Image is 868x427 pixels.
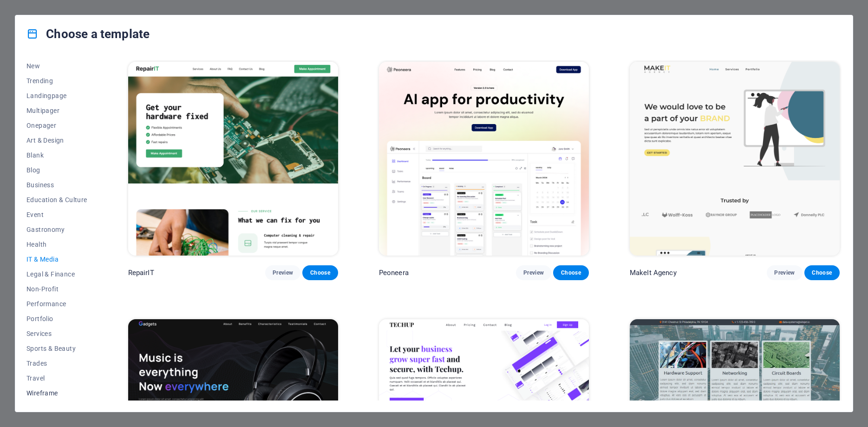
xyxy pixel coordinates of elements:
button: Non-Profit [26,282,87,296]
p: MakeIt Agency [630,268,677,277]
button: Sports & Beauty [26,341,87,356]
span: Blog [26,166,87,174]
img: Peoneera [379,62,589,256]
button: Travel [26,371,87,386]
button: Blog [26,163,87,177]
button: New [26,59,87,73]
span: Business [26,181,87,189]
button: Services [26,326,87,341]
button: Blank [26,148,87,163]
span: Non-Profit [26,285,87,293]
span: Onepager [26,122,87,129]
button: Health [26,237,87,252]
img: RepairIT [128,62,338,256]
span: Art & Design [26,137,87,144]
button: Choose [804,265,840,280]
span: Trades [26,360,87,367]
span: Portfolio [26,315,87,322]
span: Choose [310,269,330,276]
button: Choose [553,265,588,280]
span: Blank [26,151,87,159]
button: Preview [265,265,300,280]
button: Multipager [26,103,87,118]
span: Education & Culture [26,196,87,204]
span: Multipager [26,107,87,114]
p: RepairIT [128,268,154,277]
span: Preview [774,269,795,276]
button: IT & Media [26,252,87,267]
button: Preview [767,265,802,280]
button: Event [26,207,87,222]
span: Event [26,211,87,218]
button: Onepager [26,118,87,133]
button: Landingpage [26,88,87,103]
h4: Choose a template [26,26,150,41]
span: Choose [561,269,581,276]
button: Choose [302,265,338,280]
span: Landingpage [26,92,87,99]
span: Preview [273,269,293,276]
img: MakeIt Agency [630,62,840,256]
span: Choose [812,269,832,276]
span: Gastronomy [26,226,87,233]
span: Trending [26,77,87,85]
span: IT & Media [26,256,87,263]
button: Education & Culture [26,192,87,207]
button: Gastronomy [26,222,87,237]
span: Sports & Beauty [26,345,87,352]
button: Trades [26,356,87,371]
button: Business [26,177,87,192]
button: Legal & Finance [26,267,87,282]
button: Trending [26,73,87,88]
span: Health [26,241,87,248]
button: Preview [516,265,551,280]
span: Travel [26,374,87,382]
button: Art & Design [26,133,87,148]
span: Services [26,330,87,337]
button: Portfolio [26,311,87,326]
span: Legal & Finance [26,270,87,278]
span: Wireframe [26,389,87,397]
button: Performance [26,296,87,311]
p: Peoneera [379,268,409,277]
span: New [26,62,87,70]
span: Performance [26,300,87,308]
button: Wireframe [26,386,87,401]
span: Preview [523,269,544,276]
